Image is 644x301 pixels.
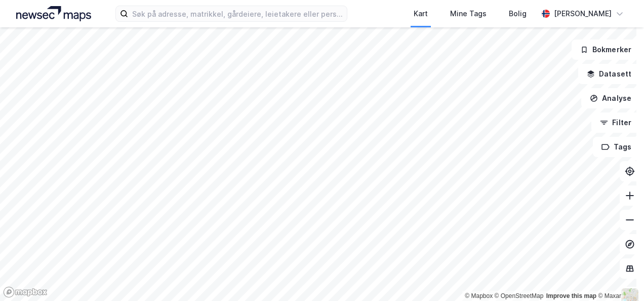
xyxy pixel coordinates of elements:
[591,112,640,133] button: Filter
[546,292,596,299] a: Improve this map
[495,292,544,299] a: OpenStreetMap
[509,8,527,20] div: Bolig
[414,8,428,20] div: Kart
[128,6,346,21] input: Søk på adresse, matrikkel, gårdeiere, leietakere eller personer
[465,292,493,299] a: Mapbox
[554,8,612,20] div: [PERSON_NAME]
[16,6,91,21] img: logo.a4113a55bc3d86da70a041830d287a7e.svg
[578,64,640,84] button: Datasett
[450,8,487,20] div: Mine Tags
[3,286,48,298] a: Mapbox homepage
[572,40,640,60] button: Bokmerker
[593,137,640,157] button: Tags
[581,88,640,108] button: Analyse
[593,252,644,301] div: Kontrollprogram for chat
[593,252,644,301] iframe: Chat Widget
